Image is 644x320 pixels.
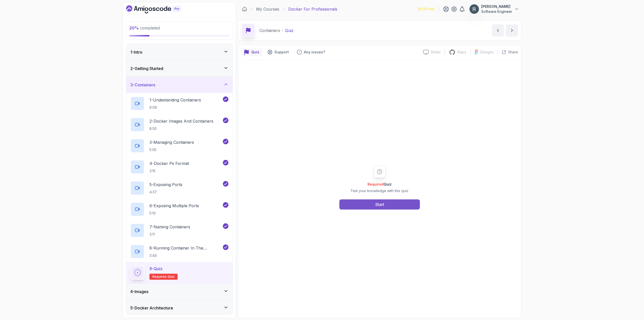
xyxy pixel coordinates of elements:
[130,202,228,216] button: 6-Exposing Multiple Ports5:10
[481,9,512,14] p: Software Engineer
[129,25,160,30] span: completed
[149,211,199,216] p: 5:10
[130,65,163,72] h3: 2 - Getting Started
[152,275,168,279] span: Required-
[431,50,441,55] p: Slides
[149,245,222,251] p: 8 - Running Container In The Background
[130,244,228,259] button: 8-Running Container In The Background3:44
[506,24,518,37] button: next content
[149,97,201,103] p: 1 - Undestanding Containers
[285,27,294,33] p: Quiz
[126,300,232,316] button: 5-Docker Architecture
[418,7,435,12] p: 1813 Points
[149,160,189,166] p: 4 - Docker Ps Format
[126,5,192,13] a: Dashboard
[457,50,466,55] p: Repo
[149,266,163,272] p: 9 - Quiz
[130,49,142,55] h3: 1 - Intro
[259,27,280,33] p: Containers
[339,199,420,209] button: Start
[149,253,222,258] p: 3:44
[241,48,262,56] button: quiz button
[149,168,189,173] p: 3:15
[129,25,139,30] span: 20 %
[149,147,194,152] p: 5:05
[480,50,494,55] p: Designs
[126,283,232,300] button: 4-Images
[130,82,155,88] h3: 3 - Containers
[264,48,292,56] button: Support button
[126,77,232,93] button: 3-Containers
[251,50,259,55] p: Quiz
[149,105,201,110] p: 6:09
[126,60,232,77] button: 2-Getting Started
[469,4,519,14] button: user profile image[PERSON_NAME]Software Engineer
[469,4,479,14] img: user profile image
[350,182,409,187] h2: Quiz
[130,223,228,237] button: 7-Naming Containers3:11
[130,289,148,295] h3: 4 - Images
[149,126,213,131] p: 8:50
[508,50,518,55] p: Share
[350,188,409,193] p: Test your knowledge with this quiz.
[130,118,228,132] button: 2-Docker Images And Containers8:50
[149,139,194,145] p: 3 - Managing Containers
[168,275,175,279] span: quiz
[498,50,518,55] button: Share
[481,4,512,9] p: [PERSON_NAME]
[130,181,228,195] button: 5-Exposing Ports4:37
[149,224,190,230] p: 7 - Naming Containers
[256,6,279,12] a: My Courses
[304,50,325,55] p: Any issues?
[130,139,228,153] button: 3-Managing Containers5:05
[368,182,384,186] span: Required
[149,182,182,188] p: 5 - Exposing Ports
[130,160,228,174] button: 4-Docker Ps Format3:15
[130,266,228,280] button: 9-QuizRequired-quiz
[242,7,247,12] a: Dashboard
[130,96,228,111] button: 1-Undestanding Containers6:09
[126,44,232,60] button: 1-Intro
[149,118,213,124] p: 2 - Docker Images And Containers
[492,24,504,37] button: previous content
[149,190,182,195] p: 4:37
[130,305,173,311] h3: 5 - Docker Architecture
[375,201,384,207] div: Start
[288,6,337,12] p: Docker For Professionals
[294,48,328,56] button: Feedback button
[149,232,190,237] p: 3:11
[274,50,289,55] p: Support
[149,203,199,209] p: 6 - Exposing Multiple Ports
